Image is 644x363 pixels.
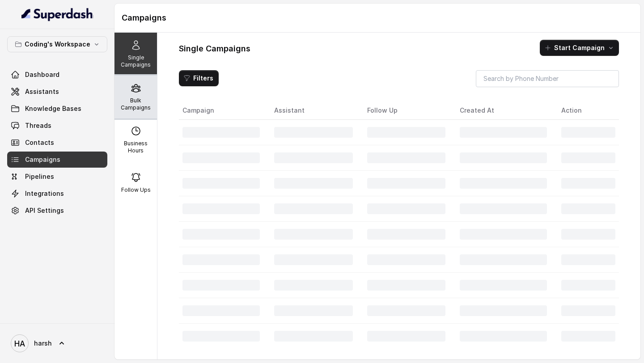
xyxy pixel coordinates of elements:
[122,11,633,25] h1: Campaigns
[25,172,54,181] span: Pipelines
[540,40,619,56] button: Start Campaign
[25,189,64,198] span: Integrations
[25,87,59,96] span: Assistants
[179,42,250,56] h1: Single Campaigns
[25,155,60,164] span: Campaigns
[179,101,267,120] th: Campaign
[7,186,107,202] a: Integrations
[118,54,153,68] p: Single Campaigns
[7,331,107,356] a: harsh
[7,169,107,185] a: Pipelines
[453,101,554,120] th: Created At
[7,118,107,134] a: Threads
[118,140,153,154] p: Business Hours
[25,104,81,113] span: Knowledge Bases
[25,39,90,50] p: Coding's Workspace
[7,203,107,219] a: API Settings
[476,70,619,87] input: Search by Phone Number
[34,339,52,348] span: harsh
[14,339,25,348] text: HA
[25,70,59,79] span: Dashboard
[179,70,219,86] button: Filters
[7,84,107,100] a: Assistants
[25,206,64,215] span: API Settings
[267,101,360,120] th: Assistant
[25,121,51,130] span: Threads
[7,36,107,52] button: Coding's Workspace
[21,7,93,21] img: light.svg
[7,135,107,151] a: Contacts
[25,138,54,147] span: Contacts
[7,67,107,83] a: Dashboard
[121,186,151,194] p: Follow Ups
[7,101,107,117] a: Knowledge Bases
[360,101,453,120] th: Follow Up
[118,97,153,111] p: Bulk Campaigns
[7,152,107,168] a: Campaigns
[554,101,619,120] th: Action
